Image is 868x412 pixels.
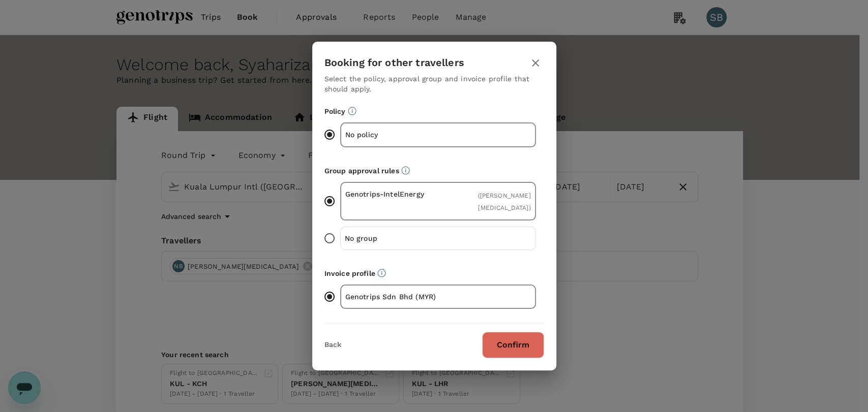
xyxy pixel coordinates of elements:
p: Genotrips-IntelEnergy [345,189,438,199]
p: Select the policy, approval group and invoice profile that should apply. [324,74,544,94]
p: No group [345,233,438,243]
svg: Booking restrictions are based on the selected travel policy. [348,107,356,115]
span: ( [PERSON_NAME][MEDICAL_DATA] ) [477,192,530,211]
h3: Booking for other travellers [324,57,464,69]
button: Back [324,341,341,349]
p: No policy [345,130,438,140]
p: Genotrips Sdn Bhd (MYR) [345,292,438,302]
svg: Default approvers or custom approval rules (if available) are based on the user group. [401,166,410,175]
p: Group approval rules [324,166,544,176]
svg: The payment currency and company information are based on the selected invoice profile. [377,269,386,277]
p: Policy [324,106,544,116]
button: Confirm [482,332,544,358]
p: Invoice profile [324,268,544,278]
